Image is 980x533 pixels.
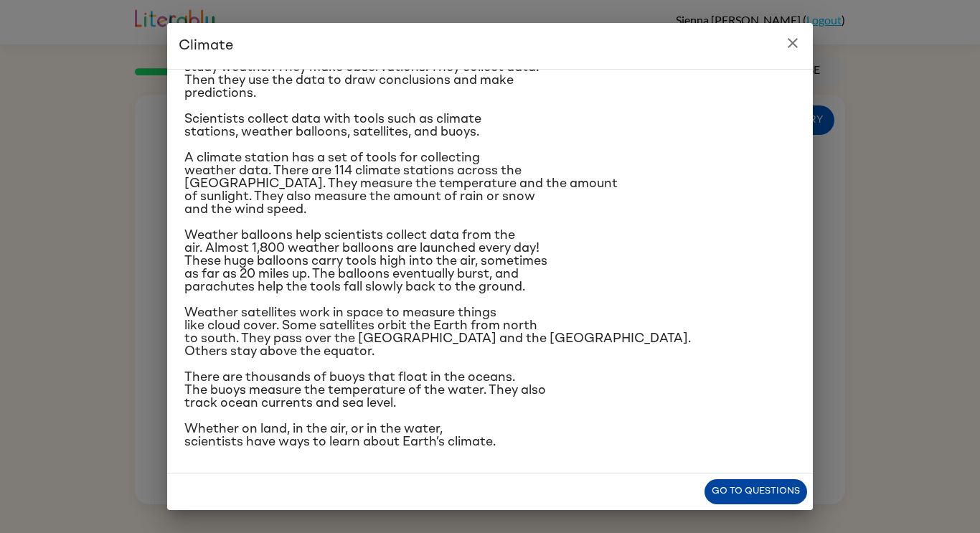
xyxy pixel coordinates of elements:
h2: Climate [167,23,813,69]
button: Go to questions [705,479,807,504]
span: A climate station has a set of tools for collecting weather data. There are 114 climate stations ... [184,151,618,216]
button: close [778,29,807,57]
span: Scientists collect data with tools such as climate stations, weather balloons, satellites, and bu... [184,113,481,138]
span: Scientists study climate in the same way that they study weather. They make observations. They co... [184,48,539,100]
span: Weather satellites work in space to measure things like cloud cover. Some satellites orbit the Ea... [184,306,691,358]
span: Whether on land, in the air, or in the water, scientists have ways to learn about Earth’s climate. [184,423,496,448]
span: There are thousands of buoys that float in the oceans. The buoys measure the temperature of the w... [184,371,546,410]
span: Weather balloons help scientists collect data from the air. Almost 1,800 weather balloons are lau... [184,229,547,293]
